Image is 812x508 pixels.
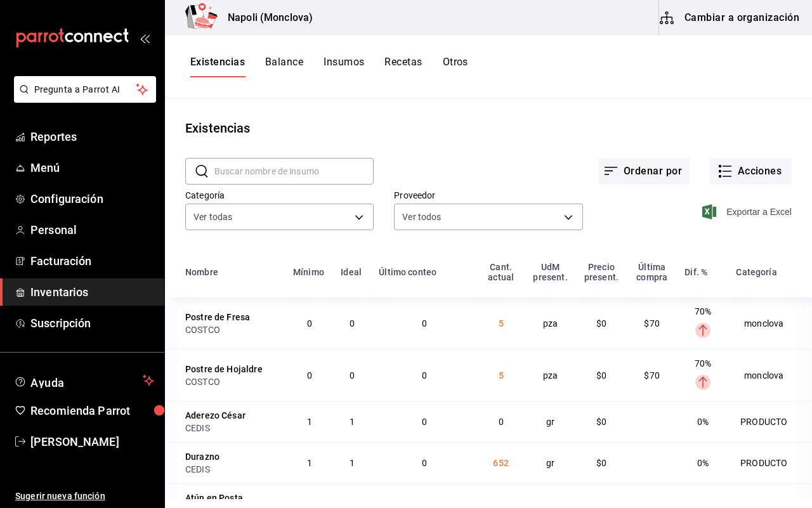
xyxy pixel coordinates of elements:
td: monclova [728,349,812,401]
span: 652 [493,458,508,468]
div: navigation tabs [190,56,468,77]
div: CEDIS [185,463,278,476]
span: Ver todos [402,211,441,223]
span: 0 [499,417,504,427]
span: 0 [307,318,312,329]
div: COSTCO [185,375,278,388]
span: 5 [499,318,504,329]
span: 0 [422,458,427,468]
h3: Napoli (Monclova) [218,10,313,25]
span: 1 [307,458,312,468]
button: Insumos [324,56,364,77]
td: pza [525,297,575,349]
span: 1 [350,417,355,427]
span: Personal [30,221,154,238]
span: 0 [422,417,427,427]
span: $0 [596,417,606,427]
span: $70 [644,370,659,381]
div: Aderezo César [185,409,246,422]
td: pza [525,349,575,401]
span: Reportes [30,128,154,145]
div: Último conteo [379,267,436,277]
span: 70% [695,358,711,368]
button: Acciones [710,158,792,185]
div: Existencias [185,119,250,138]
button: Otros [443,56,468,77]
span: Facturación [30,252,154,270]
td: gr [525,401,575,442]
span: Menú [30,159,154,176]
div: Última compra [634,262,669,282]
span: $0 [596,458,606,468]
span: Ayuda [30,373,138,388]
input: Buscar nombre de insumo [214,159,374,184]
span: $70 [644,318,659,329]
span: Ver todas [193,211,232,223]
td: gr [525,442,575,483]
div: CEDIS [185,422,278,434]
span: 1 [307,417,312,427]
div: Nombre [185,267,218,277]
div: Mínimo [293,267,324,277]
div: Cant. actual [485,262,517,282]
button: Balance [265,56,303,77]
span: 0% [697,458,709,468]
div: Postre de Fresa [185,311,250,323]
div: Ideal [341,267,362,277]
div: Durazno [185,450,219,463]
span: Configuración [30,190,154,207]
span: Suscripción [30,315,154,332]
button: Pregunta a Parrot AI [14,76,156,103]
div: Precio present. [584,262,619,282]
span: Pregunta a Parrot AI [34,83,136,96]
div: Atún en Posta [185,492,243,504]
span: 0 [350,370,355,381]
span: Sugerir nueva función [15,490,154,503]
td: PRODUCTO [728,401,812,442]
button: open_drawer_menu [140,33,150,43]
td: monclova [728,297,812,349]
span: 70% [695,306,711,316]
div: COSTCO [185,323,278,336]
div: Postre de Hojaldre [185,363,263,375]
td: PRODUCTO [728,442,812,483]
label: Proveedor [394,191,582,200]
div: Dif. % [684,267,707,277]
button: Recetas [384,56,422,77]
span: Inventarios [30,283,154,301]
button: Exportar a Excel [705,204,792,219]
label: Categoría [185,191,374,200]
span: 0 [422,318,427,329]
button: Ordenar por [598,158,690,185]
span: 0% [697,417,709,427]
span: 0 [350,318,355,329]
span: [PERSON_NAME] [30,433,154,450]
span: 0 [422,370,427,381]
span: 1 [350,458,355,468]
span: 0 [307,370,312,381]
div: Categoría [736,267,776,277]
span: $0 [596,370,606,381]
a: Pregunta a Parrot AI [9,92,156,105]
span: $0 [596,318,606,329]
span: Recomienda Parrot [30,402,154,419]
button: Existencias [190,56,245,77]
span: 5 [499,370,504,381]
div: UdM present. [532,262,568,282]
